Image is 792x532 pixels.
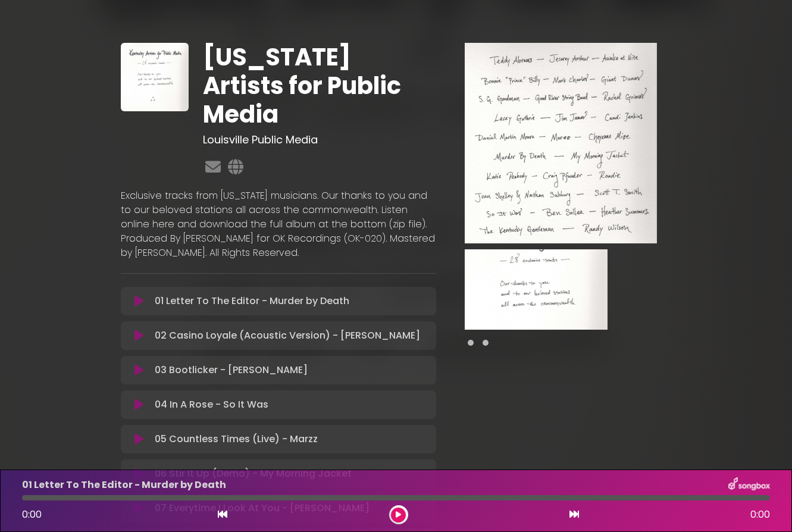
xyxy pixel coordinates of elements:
[155,294,349,308] p: 01 Letter To The Editor - Murder by Death
[203,133,436,146] h3: Louisville Public Media
[155,328,420,343] p: 02 Casino Loyale (Acoustic Version) - [PERSON_NAME]
[22,508,42,521] span: 0:00
[203,43,436,129] h1: [US_STATE] Artists for Public Media
[728,477,770,493] img: songbox-logo-white.png
[22,478,226,492] p: 01 Letter To The Editor - Murder by Death
[155,363,308,377] p: 03 Bootlicker - [PERSON_NAME]
[155,432,318,446] p: 05 Countless Times (Live) - Marzz
[121,43,189,111] img: c1WsRbwhTdCAEPY19PzT
[750,508,770,522] span: 0:00
[155,398,268,412] p: 04 In A Rose - So It Was
[121,189,436,260] p: Exclusive tracks from [US_STATE] musicians. Our thanks to you and to our beloved stations all acr...
[465,249,608,330] img: VTNrOFRoSLGAMNB5FI85
[155,467,352,481] p: 06 Stir It Up (Demo) - My Morning Jacket
[465,43,658,243] img: Main Media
